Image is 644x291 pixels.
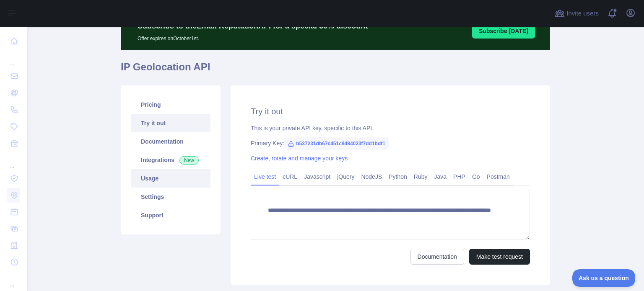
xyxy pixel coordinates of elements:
h1: IP Geolocation API [121,60,550,80]
button: Make test request [469,249,530,265]
div: ... [7,271,20,288]
a: Ruby [410,170,431,183]
iframe: Toggle Customer Support [572,269,636,287]
div: ... [7,50,20,67]
span: b537231db67c451c9484023f7dd1bdf1 [284,137,389,150]
a: cURL [279,170,301,183]
h2: Try it out [251,106,530,117]
a: jQuery [334,170,358,183]
a: Try it out [131,114,210,132]
button: Invite users [553,7,600,20]
a: Go [469,170,483,183]
a: Documentation [131,132,210,151]
a: Usage [131,169,210,188]
a: Support [131,206,210,224]
a: Live test [251,170,279,183]
div: Primary Key: [251,139,530,147]
a: Pricing [131,95,210,114]
span: Invite users [566,9,599,18]
span: New [179,156,199,165]
p: Offer expires on October 1st. [138,32,368,42]
button: Subscribe [DATE] [472,23,535,39]
a: PHP [450,170,469,183]
a: Postman [483,170,513,183]
div: ... [7,152,20,169]
a: Javascript [301,170,334,183]
a: NodeJS [358,170,385,183]
a: Create, rotate and manage your keys [251,155,348,162]
a: Java [431,170,450,183]
a: Integrations New [131,151,210,169]
div: This is your private API key, specific to this API. [251,124,530,132]
a: Documentation [410,249,464,265]
a: Settings [131,188,210,206]
a: Python [385,170,410,183]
